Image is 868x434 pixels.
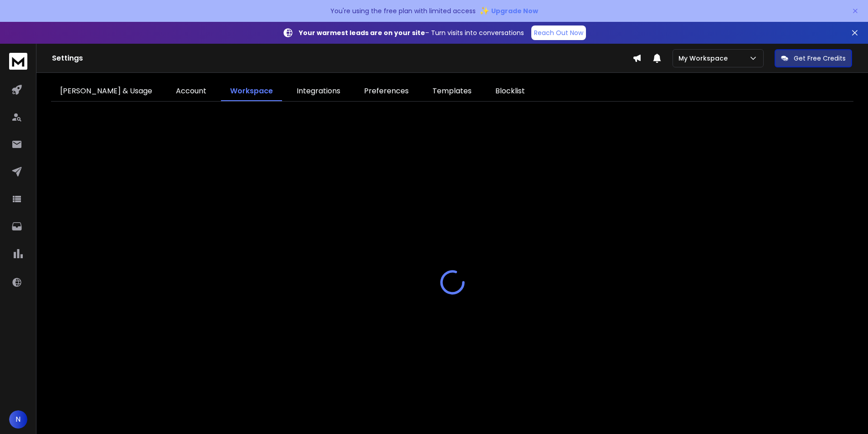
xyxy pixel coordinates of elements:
p: Reach Out Now [534,28,583,37]
span: ✨ [479,5,489,17]
a: [PERSON_NAME] & Usage [51,82,161,101]
a: Preferences [355,82,418,101]
img: logo [9,53,27,70]
a: Blocklist [486,82,534,101]
p: Get Free Credits [794,54,846,63]
button: N [9,410,27,429]
a: Reach Out Now [531,26,586,40]
span: Upgrade Now [491,6,538,15]
strong: Your warmest leads are on your site [299,28,425,37]
a: Account [167,82,216,101]
p: – Turn visits into conversations [299,28,524,37]
button: Get Free Credits [775,49,852,67]
p: My Workspace [678,54,731,63]
button: ✨Upgrade Now [479,2,538,20]
a: Workspace [221,82,282,101]
a: Integrations [288,82,349,101]
a: Templates [423,82,481,101]
h1: Settings [52,53,632,64]
p: You're using the free plan with limited access [330,6,476,15]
